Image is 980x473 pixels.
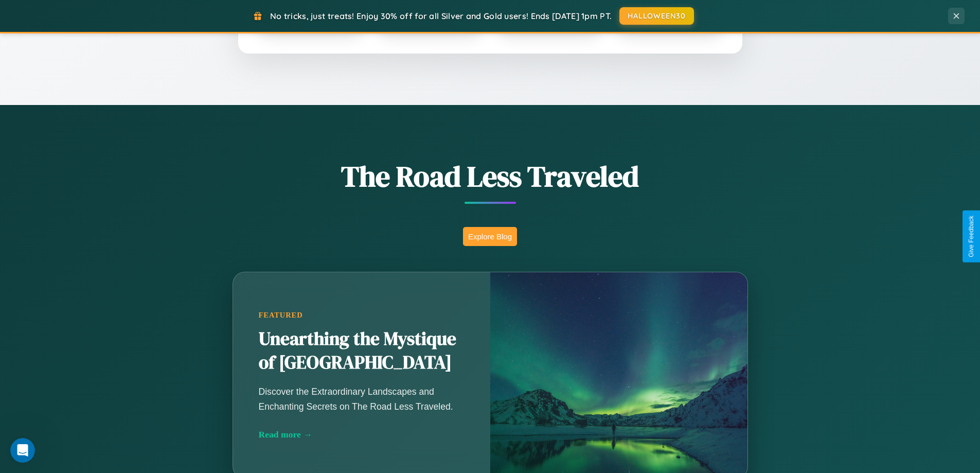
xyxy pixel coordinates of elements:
h2: Unearthing the Mystique of [GEOGRAPHIC_DATA] [259,327,465,375]
h1: The Road Less Traveled [182,156,799,196]
span: No tricks, just treats! Enjoy 30% off for all Silver and Gold users! Ends [DATE] 1pm PT. [270,11,612,21]
p: Discover the Extraordinary Landscapes and Enchanting Secrets on The Road Less Traveled. [259,384,465,413]
button: Explore Blog [463,227,517,246]
div: Give Feedback [968,216,975,257]
iframe: Intercom live chat [10,438,35,463]
button: HALLOWEEN30 [619,7,694,25]
div: Read more → [259,429,465,440]
div: Featured [259,311,465,320]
